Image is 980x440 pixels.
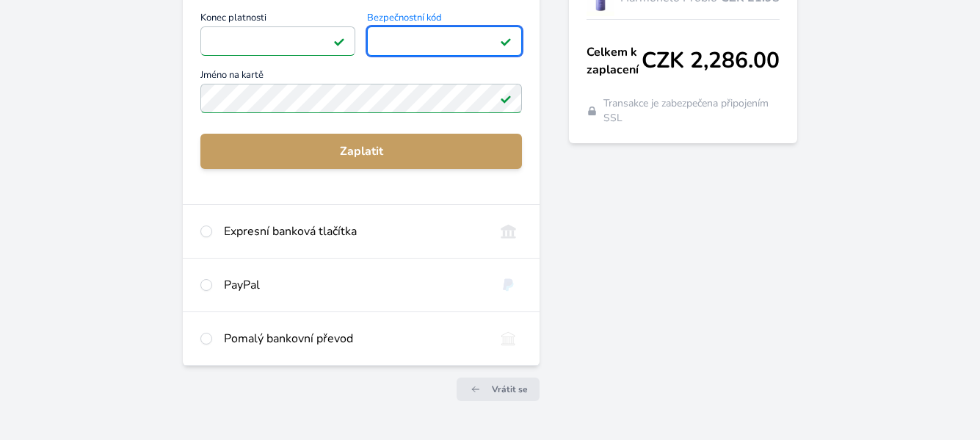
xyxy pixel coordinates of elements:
[495,330,522,347] img: bankTransfer_IBAN.svg
[500,35,512,47] img: Platné pole
[495,223,522,240] img: onlineBanking_CZ.svg
[603,96,780,126] span: Transakce je zabezpečena připojením SSL
[224,276,483,294] div: PayPal
[200,84,522,113] input: Jméno na kartěPlatné pole
[367,13,522,26] span: Bezpečnostní kód
[495,276,522,294] img: paypal.svg
[200,134,522,169] button: Zaplatit
[333,35,345,47] img: Platné pole
[200,13,355,26] span: Konec platnosti
[224,330,483,347] div: Pomalý bankovní převod
[212,143,510,160] span: Zaplatit
[492,383,528,395] span: Vrátit se
[500,93,512,104] img: Platné pole
[642,48,780,74] span: CZK 2,286.00
[457,378,540,401] a: Vrátit se
[224,223,483,240] div: Expresní banková tlačítka
[587,43,642,79] span: Celkem k zaplacení
[200,71,522,84] span: Jméno na kartě
[374,31,515,51] iframe: Iframe pro bezpečnostní kód
[207,31,349,51] iframe: Iframe pro datum vypršení platnosti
